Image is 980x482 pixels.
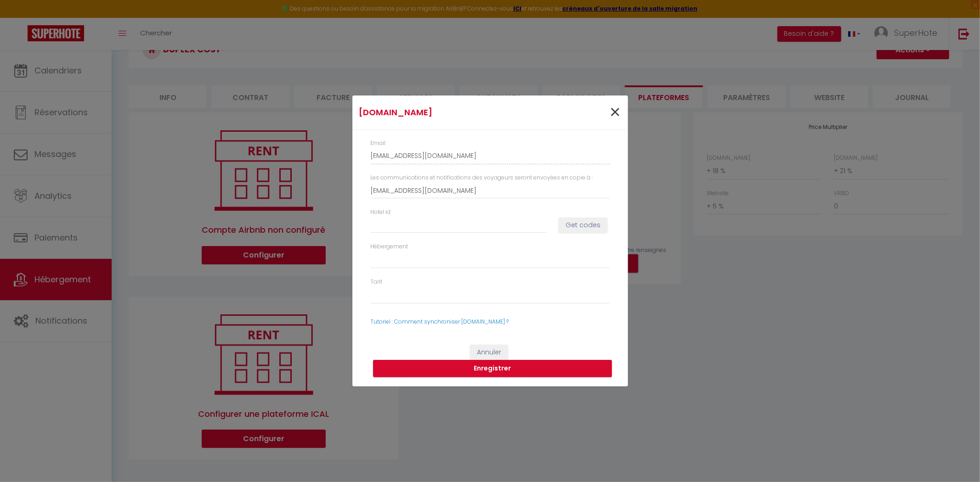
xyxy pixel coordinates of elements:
label: Tarif [371,278,383,286]
button: Ouvrir le widget de chat LiveChat [7,4,35,31]
h4: [DOMAIN_NAME] [359,106,530,119]
button: Close [610,103,621,123]
button: Get codes [559,218,607,233]
span: × [610,99,621,126]
label: Les communications et notifications des voyageurs seront envoyées en copie à : [371,174,593,182]
button: Enregistrer [373,360,612,377]
a: Tutoriel : Comment synchroniser [DOMAIN_NAME] ? [371,318,509,325]
label: Email [371,139,386,148]
button: Annuler [470,345,508,360]
label: Hotel id [371,208,391,217]
iframe: Chat [941,441,973,475]
label: Hébergement [371,242,408,251]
